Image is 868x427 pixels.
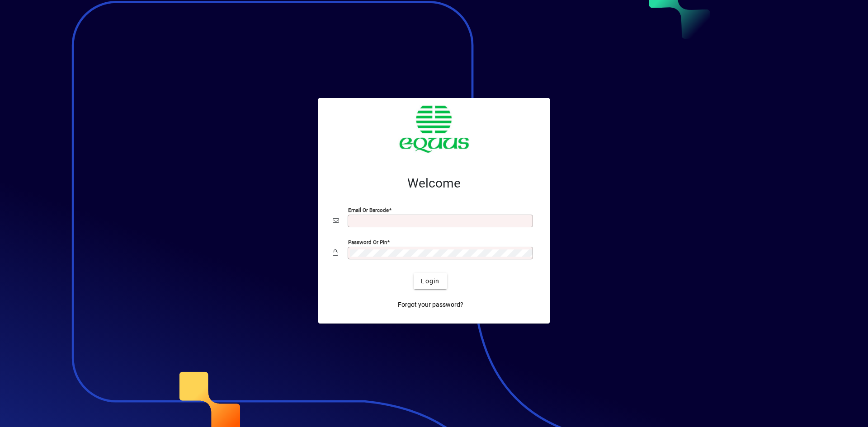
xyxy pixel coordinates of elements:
mat-label: Email or Barcode [348,207,389,213]
h2: Welcome [333,176,535,191]
mat-label: Password or Pin [348,239,387,245]
span: Login [421,277,439,286]
button: Login [414,273,447,289]
span: Forgot your password? [398,300,463,310]
a: Forgot your password? [394,296,467,313]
